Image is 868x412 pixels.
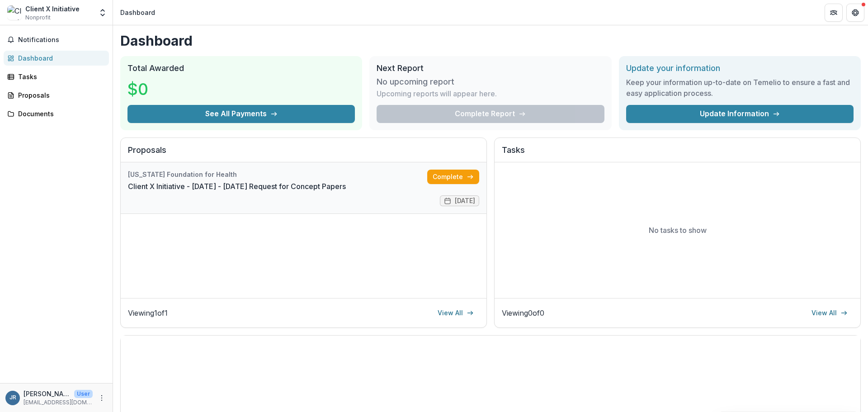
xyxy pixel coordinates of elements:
p: Viewing 0 of 0 [502,308,544,318]
nav: breadcrumb [117,6,159,19]
div: Client X Initiative [25,4,80,14]
a: Dashboard [4,51,109,66]
div: Proposals [18,90,102,100]
div: Dashboard [120,8,155,17]
button: Get Help [846,4,864,22]
a: Client X Initiative - [DATE] - [DATE] Request for Concept Papers [128,181,346,192]
h3: Keep your information up-to-date on Temelio to ensure a fast and easy application process. [626,77,854,99]
div: Tasks [18,72,102,81]
a: Proposals [4,88,109,103]
p: [PERSON_NAME] [24,389,71,398]
p: Upcoming reports will appear here. [377,88,497,99]
span: Nonprofit [25,14,51,22]
img: Client X Initiative [7,5,22,20]
a: Complete [427,170,479,184]
button: Open entity switcher [96,4,109,22]
p: [EMAIL_ADDRESS][DOMAIN_NAME] [24,398,93,407]
div: Dashboard [18,53,102,63]
p: No tasks to show [649,225,707,236]
div: Janice Ruesler [9,395,16,401]
h2: Update your information [626,63,854,73]
h2: Total Awarded [127,63,355,73]
a: View All [432,306,479,320]
span: Notifications [18,36,105,44]
h1: Dashboard [120,33,861,49]
a: Update Information [626,105,854,123]
h2: Tasks [502,145,853,162]
button: More [96,393,107,403]
button: Partners [825,4,843,22]
p: User [74,390,93,398]
div: Documents [18,109,102,118]
p: Viewing 1 of 1 [128,308,168,318]
a: Documents [4,106,109,121]
a: Tasks [4,69,109,84]
button: Notifications [4,33,109,47]
h3: No upcoming report [377,77,454,87]
h2: Proposals [128,145,479,162]
a: View All [806,306,853,320]
h3: $0 [127,77,195,101]
h2: Next Report [377,63,604,73]
button: See All Payments [127,105,355,123]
